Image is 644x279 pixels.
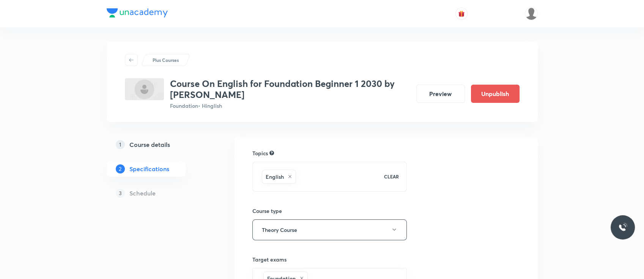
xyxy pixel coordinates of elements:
h3: Course On English for Foundation Beginner 1 2030 by [PERSON_NAME] [170,78,410,100]
h6: English [266,173,284,181]
div: Search for topics [269,150,274,156]
p: 1 [116,140,125,149]
img: BE256C9B-41CF-485F-83DD-9C1DA9EF6862_plus.png [125,78,164,100]
img: avatar [458,10,465,17]
button: Preview [416,85,465,103]
h5: Specifications [129,164,169,173]
a: 1Course details [107,137,210,152]
h6: Course type [252,207,407,215]
p: Plus Courses [153,57,179,63]
img: Pankaj Saproo [525,7,538,20]
h6: Topics [252,149,268,157]
p: 2 [116,164,125,173]
img: ttu [618,223,627,232]
h5: Schedule [129,189,156,198]
h5: Course details [129,140,170,149]
p: 3 [116,189,125,198]
p: Foundation • Hinglish [170,102,410,110]
img: Company Logo [107,8,168,17]
button: Unpublish [471,85,520,103]
a: Company Logo [107,8,168,19]
h6: Target exams [252,255,407,263]
button: avatar [455,8,468,20]
button: Theory Course [252,219,407,240]
p: CLEAR [384,173,399,180]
